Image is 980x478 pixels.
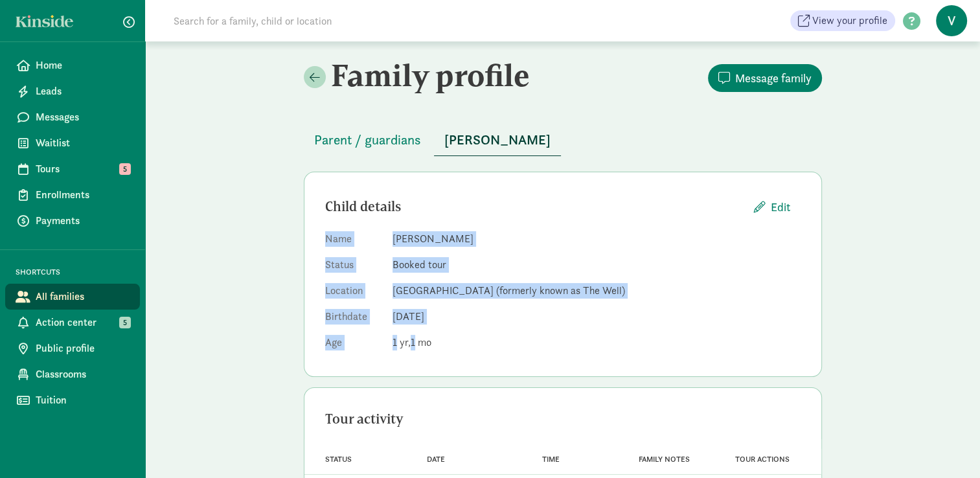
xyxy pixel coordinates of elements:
div: Tour activity [325,409,801,429]
span: Parent / guardians [314,130,421,150]
span: V [936,5,967,36]
a: Classrooms [5,361,140,387]
button: [PERSON_NAME] [434,124,561,156]
a: Leads [5,78,140,104]
dd: [GEOGRAPHIC_DATA] (formerly known as The Well) [393,283,801,299]
a: All families [5,284,140,310]
a: Parent / guardians [304,133,431,148]
span: 5 [119,317,131,328]
span: Message family [735,69,812,87]
a: Waitlist [5,130,140,156]
span: Tour actions [735,455,790,464]
dt: Location [325,283,382,304]
span: Tuition [36,393,130,408]
a: Tours 5 [5,156,140,182]
span: Family notes [639,455,690,464]
span: Public profile [36,341,130,356]
button: Edit [744,193,801,221]
span: Payments [36,213,130,229]
dt: Status [325,257,382,278]
span: View your profile [812,13,887,28]
span: Time [542,455,560,464]
input: Search for a family, child or location [166,8,529,34]
a: View your profile [790,10,895,31]
a: Payments [5,208,140,234]
span: Action center [36,315,130,330]
dd: [PERSON_NAME] [393,231,801,247]
span: Messages [36,109,130,125]
a: [PERSON_NAME] [434,133,561,148]
dt: Birthdate [325,309,382,330]
a: Messages [5,104,140,130]
span: [PERSON_NAME] [444,130,551,150]
a: Enrollments [5,182,140,208]
span: Enrollments [36,187,130,203]
span: [DATE] [393,310,424,323]
span: Edit [771,198,790,216]
a: Action center 5 [5,310,140,336]
dt: Age [325,335,382,356]
span: Date [426,455,444,464]
button: Message family [708,64,822,92]
a: Tuition [5,387,140,413]
dt: Name [325,231,382,252]
a: Public profile [5,336,140,361]
h2: Family profile [304,57,560,93]
span: Home [36,58,130,73]
dd: Booked tour [393,257,801,273]
span: 1 [393,336,411,349]
span: Leads [36,84,130,99]
span: Status [325,455,352,464]
span: Waitlist [36,135,130,151]
span: 1 [411,336,431,349]
span: Tours [36,161,130,177]
iframe: Chat Widget [915,416,980,478]
span: All families [36,289,130,304]
span: Classrooms [36,367,130,382]
button: Parent / guardians [304,124,431,155]
span: 5 [119,163,131,175]
div: Child details [325,196,744,217]
a: Home [5,52,140,78]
